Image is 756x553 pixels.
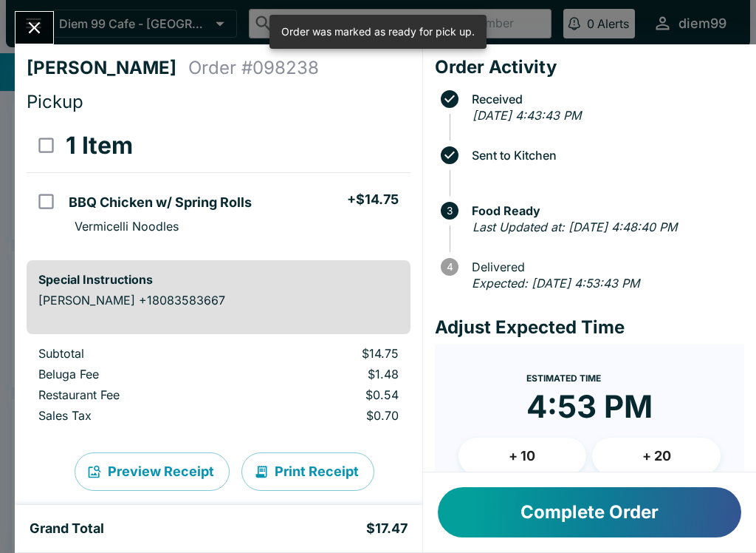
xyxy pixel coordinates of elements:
h5: Grand Total [30,520,104,537]
h3: 1 Item [66,131,133,160]
table: orders table [27,119,410,248]
h5: + $14.75 [347,191,399,208]
em: Expected: [DATE] 4:53:43 PM [472,276,639,291]
span: Food Ready [464,204,744,217]
h5: $17.47 [366,520,408,537]
span: Pickup [27,91,83,112]
text: 4 [446,261,453,273]
p: Vermicelli Noodles [75,219,179,234]
p: Subtotal [38,346,236,361]
h5: BBQ Chicken w/ Spring Rolls [69,194,252,211]
span: Sent to Kitchen [464,149,744,162]
button: Close [16,12,53,44]
div: Order was marked as ready for pick up. [281,19,475,44]
button: + 10 [458,438,587,475]
button: + 20 [592,438,721,475]
p: Restaurant Fee [38,387,236,402]
p: Beluga Fee [38,367,236,381]
span: Estimated Time [526,373,601,384]
em: [DATE] 4:43:43 PM [472,108,581,123]
h4: Order # 098238 [188,57,319,79]
table: orders table [27,346,410,429]
button: Complete Order [438,487,741,537]
p: $0.54 [259,387,399,402]
button: Preview Receipt [75,452,230,491]
span: Received [464,92,744,106]
time: 4:53 PM [526,387,653,426]
text: 3 [447,205,453,217]
h4: Adjust Expected Time [435,316,744,339]
p: $14.75 [259,346,399,361]
button: Print Receipt [241,452,374,491]
p: [PERSON_NAME] +18083583667 [38,293,399,308]
p: Sales Tax [38,408,236,423]
p: $0.70 [259,408,399,423]
span: Delivered [464,260,744,274]
h6: Special Instructions [38,272,399,287]
p: $1.48 [259,367,399,381]
em: Last Updated at: [DATE] 4:48:40 PM [472,220,677,234]
h4: [PERSON_NAME] [27,57,188,79]
h4: Order Activity [435,56,744,78]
